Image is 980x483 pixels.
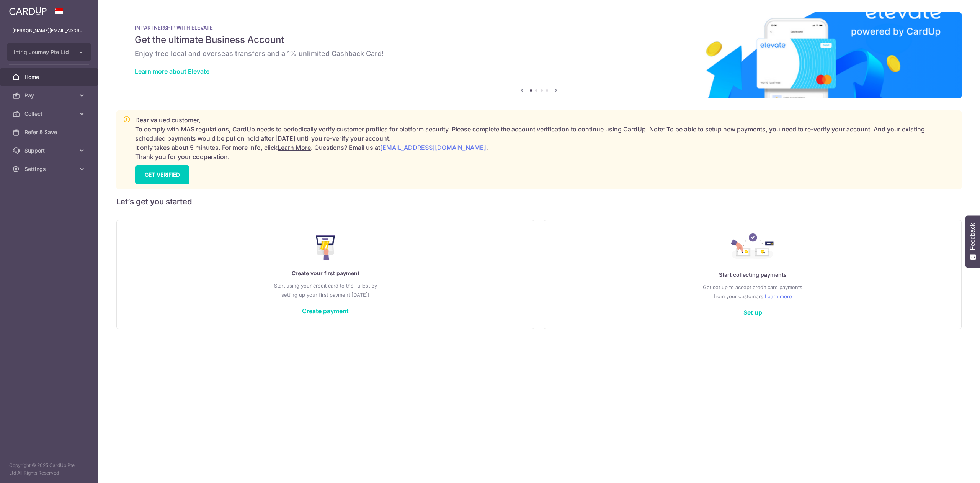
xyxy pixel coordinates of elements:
a: Learn More [278,144,311,151]
span: Feedback [969,223,976,250]
img: Collect Payment [731,233,774,261]
span: Intriq Journey Pte Ltd [14,48,70,56]
h5: Get the ultimate Business Account [135,34,943,46]
a: Create payment [302,307,349,315]
span: Refer & Save [24,128,75,136]
img: Make Payment [316,235,335,260]
img: Renovation banner [116,12,962,98]
p: Start using your credit card to the fullest by setting up your first payment [DATE]! [132,281,519,299]
p: Start collecting payments [559,270,946,279]
span: Collect [24,110,75,118]
a: Learn more [765,292,792,301]
a: Learn more about Elevate [135,67,209,75]
span: Settings [24,165,75,173]
p: Get set up to accept credit card payments from your customers. [559,283,946,301]
a: GET VERIFIED [135,165,189,184]
a: Set up [743,309,762,316]
img: CardUp [9,6,47,15]
p: IN PARTNERSHIP WITH ELEVATE [135,25,943,31]
p: [PERSON_NAME][EMAIL_ADDRESS][DOMAIN_NAME] [12,27,86,34]
button: Feedback - Show survey [965,215,980,268]
h6: Enjoy free local and overseas transfers and a 1% unlimited Cashback Card! [135,49,943,58]
a: [EMAIL_ADDRESS][DOMAIN_NAME] [380,144,486,151]
span: Pay [24,92,75,99]
h5: Let’s get you started [116,195,962,208]
span: Home [24,73,75,81]
button: Intriq Journey Pte Ltd [7,43,91,61]
span: Support [24,147,75,154]
p: Dear valued customer, To comply with MAS regulations, CardUp needs to periodically verify custome... [135,115,955,161]
p: Create your first payment [132,269,519,278]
